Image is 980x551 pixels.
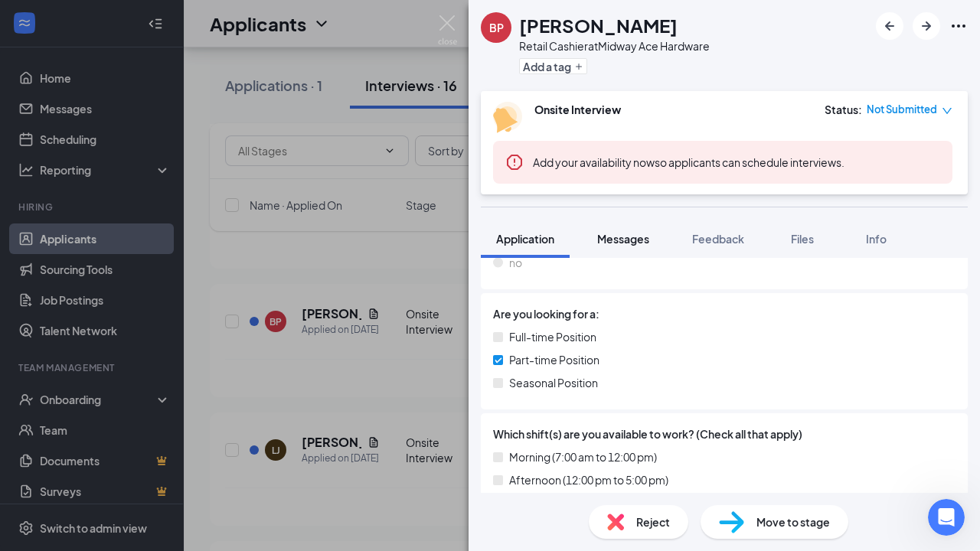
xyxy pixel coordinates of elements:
[880,17,899,35] svg: ArrowLeftNew
[509,448,657,465] span: Morning (7:00 am to 12:00 pm)
[636,514,670,530] span: Reject
[505,153,524,171] svg: Error
[692,232,744,246] span: Feedback
[509,374,598,391] span: Seasonal Position
[496,232,554,246] span: Application
[949,17,968,35] svg: Ellipses
[519,12,678,38] h1: [PERSON_NAME]
[533,155,655,170] button: Add your availability now
[519,58,587,74] button: PlusAdd a tag
[493,305,599,322] span: Are you looking for a:
[509,328,596,345] span: Full-time Position
[756,514,830,530] span: Move to stage
[534,103,621,116] b: Onsite Interview
[574,62,583,71] svg: Plus
[509,471,668,488] span: Afternoon (12:00 pm to 5:00 pm)
[876,12,903,40] button: ArrowLeftNew
[489,20,504,35] div: BP
[791,232,814,246] span: Files
[913,12,940,40] button: ArrowRight
[509,254,522,271] span: no
[493,425,802,442] span: Which shift(s) are you available to work? (Check all that apply)
[942,106,952,116] span: down
[509,351,599,368] span: Part-time Position
[866,232,887,246] span: Info
[917,17,936,35] svg: ArrowRight
[519,38,710,54] div: Retail Cashier at Midway Ace Hardware
[867,102,937,117] span: Not Submitted
[928,499,965,536] iframe: Intercom live chat
[533,155,844,169] span: so applicants can schedule interviews.
[825,102,862,117] div: Status :
[597,232,649,246] span: Messages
